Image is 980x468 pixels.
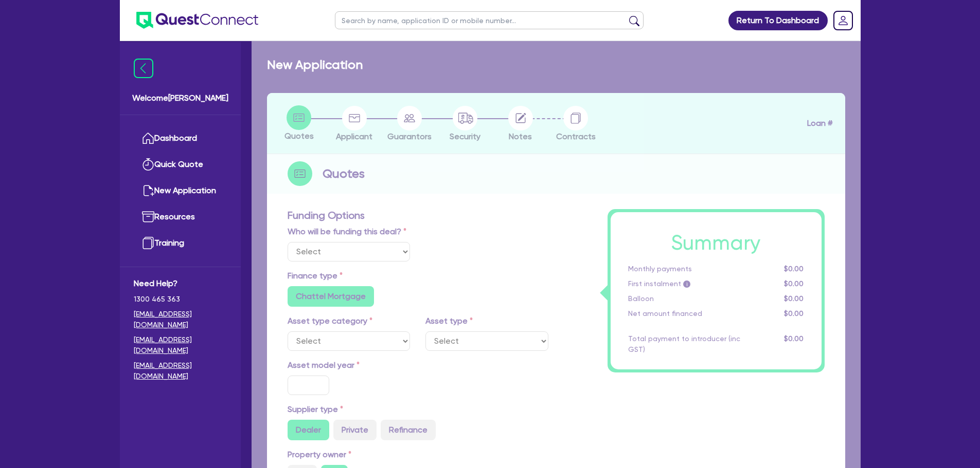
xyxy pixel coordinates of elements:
[142,158,154,171] img: quick-quote
[142,184,154,197] img: new-application
[134,59,153,78] img: icon-menu-close
[134,230,227,256] a: Training
[335,11,644,29] input: Search by name, application ID or mobile number...
[134,334,227,356] a: [EMAIL_ADDRESS][DOMAIN_NAME]
[134,294,227,305] span: 1300 465 363
[142,237,154,249] img: training
[132,92,228,104] span: Welcome [PERSON_NAME]
[134,125,227,152] a: Dashboard
[134,277,227,290] span: Need Help?
[134,204,227,230] a: Resources
[728,11,828,30] a: Return To Dashboard
[134,360,227,382] a: [EMAIL_ADDRESS][DOMAIN_NAME]
[830,7,857,34] a: Dropdown toggle
[136,12,258,29] img: quest-connect-logo-blue
[134,178,227,204] a: New Application
[134,152,227,178] a: Quick Quote
[134,309,227,330] a: [EMAIL_ADDRESS][DOMAIN_NAME]
[142,211,154,223] img: resources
